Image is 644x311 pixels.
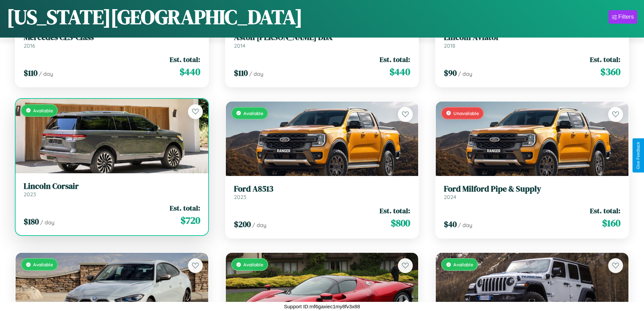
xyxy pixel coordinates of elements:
span: 2016 [24,42,35,49]
span: Available [33,108,53,113]
button: Filters [609,10,637,24]
span: 2024 [444,194,456,200]
span: / day [458,222,472,228]
span: / day [249,70,263,77]
span: $ 110 [24,67,38,79]
h3: Ford Milford Pipe & Supply [444,184,620,194]
a: Lincoln Corsair2023 [24,181,200,198]
span: 2018 [444,42,455,49]
span: Est. total: [590,54,620,64]
span: Est. total: [380,206,410,216]
span: $ 200 [234,219,251,230]
span: / day [39,70,53,77]
h3: Lincoln Corsair [24,181,200,191]
span: $ 90 [444,67,457,79]
div: Give Feedback [636,142,641,169]
h3: Aston [PERSON_NAME] DBX [234,32,410,42]
span: Available [33,262,53,267]
span: $ 160 [602,216,620,230]
span: Available [243,262,263,267]
span: $ 800 [391,216,410,230]
a: Ford A85132023 [234,184,410,201]
div: Filters [618,14,634,20]
a: Lincoln Aviator2018 [444,32,620,49]
span: Est. total: [170,54,200,64]
span: $ 440 [180,65,200,79]
a: Aston [PERSON_NAME] DBX2014 [234,32,410,49]
span: $ 110 [234,67,248,79]
span: 2023 [24,191,36,198]
span: / day [458,70,472,77]
p: Support ID: mf6gaxiec1my8fv3x88 [284,302,360,311]
a: Mercedes CLS-Class2016 [24,32,200,49]
span: $ 40 [444,219,457,230]
span: / day [252,222,266,228]
a: Ford Milford Pipe & Supply2024 [444,184,620,201]
h3: Ford A8513 [234,184,410,194]
span: Unavailable [453,110,479,116]
span: Est. total: [590,206,620,216]
h3: Mercedes CLS-Class [24,32,200,42]
span: 2023 [234,194,246,200]
span: $ 180 [24,216,39,227]
span: / day [40,219,54,226]
h1: [US_STATE][GEOGRAPHIC_DATA] [7,3,303,31]
span: Available [453,262,473,267]
span: $ 720 [181,214,200,227]
span: Available [243,110,263,116]
span: Est. total: [170,203,200,213]
h3: Lincoln Aviator [444,32,620,42]
span: Est. total: [380,54,410,64]
span: $ 360 [600,65,620,79]
span: 2014 [234,42,245,49]
span: $ 440 [389,65,410,79]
